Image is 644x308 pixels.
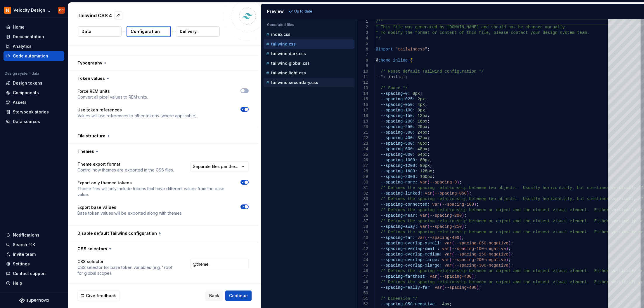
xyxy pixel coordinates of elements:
button: Delivery [176,26,220,37]
span: var [442,258,449,262]
span: --spacing-linked: [380,191,422,196]
span: 8px [417,108,425,113]
button: Search ⌘K [4,240,64,249]
div: 11 [357,74,368,80]
span: /* Reset default Tailwind configuration */ [380,69,484,74]
span: 80px [420,158,430,162]
span: ) [506,246,508,251]
div: 41 [357,241,368,246]
span: 96px [420,163,430,168]
div: 50 [357,290,368,296]
p: tailwind.secondary.css [271,80,318,85]
div: 6 [357,47,368,52]
span: 24px [417,130,427,135]
span: --spacing-100 [442,202,474,207]
p: Use token references [77,107,198,113]
span: * To modify the format or content of this file, p [376,30,496,35]
span: ; [511,241,513,246]
span: --spacing-200: [380,119,415,124]
div: 12 [357,80,368,85]
span: ; [449,302,452,307]
button: Back [205,290,223,301]
div: 24 [357,146,368,152]
span: ) [506,258,508,262]
span: ( [449,258,452,262]
span: 0px [413,91,420,96]
span: ( [439,202,442,207]
svg: Supernova Logo [19,297,49,303]
p: tailwind.dark.css [271,51,306,56]
div: 42 [357,246,368,252]
span: --spacing-400 [444,285,476,290]
span: ; [425,108,427,113]
div: 22 [357,135,368,141]
div: 16 [357,102,368,108]
div: 36 [357,213,368,218]
span: ; [479,285,481,290]
span: --spacing-1200: [380,163,417,168]
div: 33 [357,196,368,202]
span: ) [474,202,476,207]
a: Invite team [4,250,64,259]
div: Documentation [13,34,44,40]
button: tailwind.light.css [264,70,354,76]
span: 48px [417,147,427,151]
div: 35 [357,207,368,213]
span: --spacing-050-negative: [380,302,437,307]
a: Storybook stories [4,107,64,117]
div: Preview [267,8,284,14]
div: 23 [357,141,368,146]
div: 2 [357,24,368,30]
span: ; [508,246,510,251]
span: --spacing-050 [434,191,466,196]
div: 40 [357,235,368,241]
span: ; [425,97,427,101]
p: Export base values [77,204,183,210]
span: @ [376,58,378,63]
span: ; [427,152,430,157]
div: 30 [357,180,368,185]
span: 16px [417,119,427,124]
span: --spacing-250: [380,125,415,129]
p: CSS selector [77,259,180,265]
div: 18 [357,113,368,119]
a: Analytics [4,42,64,51]
span: --spacing-away: [380,224,417,229]
span: --spacing-800: [380,152,415,157]
span: 160px [420,174,432,179]
span: ; [427,136,430,140]
span: --spacing-0: [380,91,410,96]
span: --spacing-overlap-small: [380,246,439,251]
span: var [442,246,449,251]
div: Contact support [13,271,46,276]
span: * This file was generated by [DOMAIN_NAME] and sho [376,25,498,29]
span: ; [427,130,430,135]
span: ; [427,147,430,151]
div: 32 [357,191,368,196]
button: Notifications [4,230,64,240]
span: 128px [420,169,432,174]
span: ) [459,235,461,240]
div: Home [13,24,25,30]
span: ; [427,125,430,129]
div: 51 [357,296,368,302]
span: jects. Usually horizontally, but sometimes vertic [503,197,626,201]
p: Base token values will be exported along with themes. [77,210,183,216]
div: 39 [357,230,368,235]
a: Home [4,22,64,32]
span: var [420,224,427,229]
div: Analytics [13,43,32,49]
span: uld not be changed manually. [498,25,567,29]
span: 12px [417,113,427,118]
span: ) [508,252,510,257]
input: @theme [190,259,249,269]
div: Help [13,280,22,286]
a: Components [4,88,64,97]
div: 25 [357,152,368,157]
div: Assets [13,99,27,105]
span: --spacing-2000: [380,174,417,179]
span: ; [430,163,432,168]
span: --spacing-250 [430,224,461,229]
span: ; [427,113,430,118]
span: ) [508,241,510,246]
